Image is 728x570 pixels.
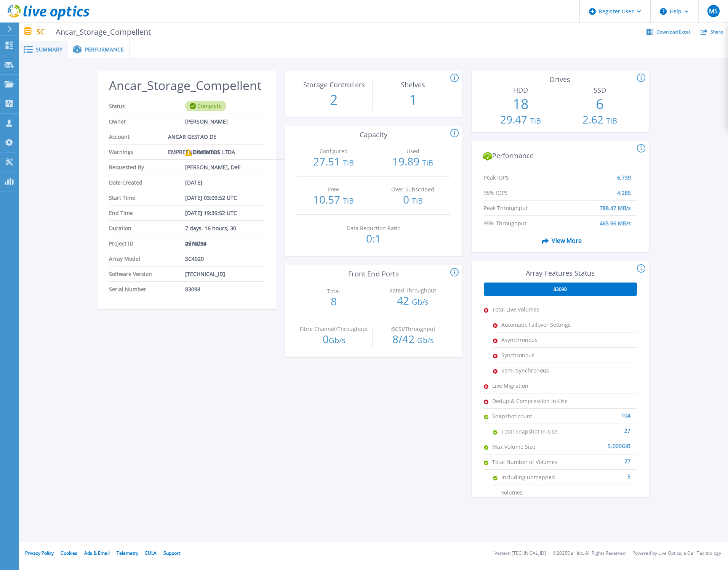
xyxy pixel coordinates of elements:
[484,94,557,114] p: 18
[37,27,151,36] p: SC
[417,335,434,345] span: Gb/s
[568,409,631,416] div: 104
[501,363,578,378] span: Semi-Synchronous
[494,551,546,556] li: Version: [TECHNICAL_ID]
[109,221,185,236] span: Duration
[376,295,450,307] p: 42
[163,550,180,556] a: Support
[709,8,718,14] span: MS
[185,251,204,266] span: SC4020
[600,201,631,208] span: 788.47 MB/s
[343,157,354,168] span: TiB
[109,114,185,129] span: Owner
[299,149,368,154] p: Configured
[412,196,423,206] span: TiB
[168,129,259,144] span: ANCAR GESTAO DE EMPREENDIMENTOS LTDA
[185,267,225,281] span: [TECHNICAL_ID]
[109,190,185,205] span: Start Time
[185,145,219,160] div: 0 detected
[297,194,371,206] p: 10.57
[563,114,637,126] p: 2.62
[530,116,541,126] span: TiB
[563,86,637,94] h3: SSD
[185,101,226,111] div: Complete
[600,216,631,223] span: 465.96 MB/s
[117,550,138,556] a: Telemetry
[501,317,578,332] span: Automatic Failover Settings
[299,81,369,88] p: Storage Controllers
[484,114,557,126] p: 29.47
[109,160,185,175] span: Requested By
[554,286,567,292] span: 83098
[501,348,578,363] span: Synchronous
[484,86,557,94] h3: HDD
[109,267,185,281] span: Software Version
[483,152,637,161] h2: Performance
[51,27,151,36] span: Ancar_Storage_Compellent
[185,175,202,190] span: [DATE]
[109,236,185,251] span: Project ID
[185,190,237,205] span: [DATE] 03:09:52 UTC
[25,550,54,556] a: Privacy Policy
[376,156,450,168] p: 19.89
[422,157,433,168] span: TiB
[378,326,448,332] p: iSCSI/Throughput
[339,226,408,231] p: Data Reduction Ratio
[376,90,450,110] p: 1
[185,114,228,129] span: [PERSON_NAME]
[606,116,617,126] span: TiB
[656,30,690,34] span: Download Excel
[563,94,637,114] p: 6
[109,79,264,93] h2: Ancar_Storage_Compellent
[299,187,368,192] p: Free
[185,206,237,220] span: [DATE] 19:39:52 UTC
[376,194,450,206] p: 0
[568,454,631,462] div: 27
[297,156,371,168] p: 27.51
[297,334,371,346] p: 0
[109,175,185,190] span: Date Created
[376,334,450,346] p: 8 / 42
[378,187,448,192] p: Over-Subscribed
[578,470,631,477] div: 5
[109,282,185,297] span: Serial Number
[492,378,568,393] span: Live Migration
[484,216,561,223] span: 95% Throughput
[501,470,578,485] span: Including unmapped volumes
[297,90,371,110] p: 2
[299,289,368,294] p: Total
[378,81,448,88] p: Shelves
[484,201,561,208] span: Peak Throughput
[85,47,124,52] span: Performance
[492,302,568,317] span: Total Live Volumes
[185,282,200,297] span: 83098
[109,251,185,266] span: Array Model
[185,160,241,175] span: [PERSON_NAME], Dell
[109,99,185,114] span: Status
[378,288,448,293] p: Rated Throughput
[484,269,637,277] h3: Array Features Status
[484,185,561,193] span: 95% IOPS
[617,170,631,177] span: 6,739
[492,393,568,408] span: Dedup & Compression In-Use
[329,335,346,345] span: Gb/s
[84,550,110,556] a: Ads & Email
[484,170,561,177] span: Peak IOPS
[578,424,631,432] div: 27
[61,550,77,556] a: Cookies
[710,30,723,34] span: Share
[109,129,168,144] span: Account
[568,439,631,447] div: 5,000 GiB
[185,236,206,251] span: 2570734
[343,196,354,206] span: TiB
[36,47,62,52] span: Summary
[412,297,429,307] span: Gb/s
[297,296,371,307] p: 8
[617,185,631,193] span: 4,285
[378,149,448,154] p: Used
[553,551,626,556] li: © 2025 Dell Inc. All Rights Reserved
[109,145,185,159] span: Warnings
[632,551,721,556] li: Powered by Live Optics, a Dell Technology
[299,326,369,332] p: Fibre Channel/Throughput
[337,233,410,244] p: 0:1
